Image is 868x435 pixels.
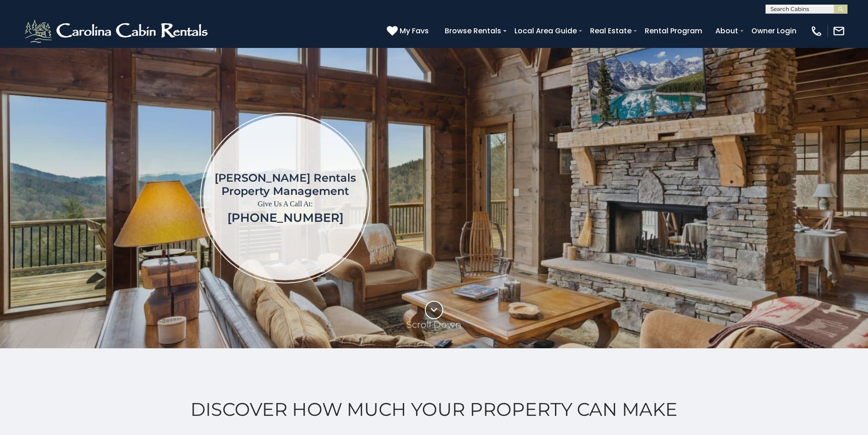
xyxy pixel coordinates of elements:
a: [PHONE_NUMBER] [227,210,344,225]
a: Local Area Guide [510,23,581,39]
a: Owner Login [747,23,801,39]
a: About [711,23,743,39]
h1: [PERSON_NAME] Rentals Property Management [215,171,356,198]
a: Browse Rentals [440,23,506,39]
img: phone-regular-white.png [810,25,823,37]
p: Scroll Down [406,319,462,330]
p: Give Us A Call At: [215,198,356,210]
span: My Favs [400,25,429,37]
a: My Favs [387,25,431,37]
a: Real Estate [586,23,636,39]
a: Rental Program [640,23,707,39]
iframe: New Contact Form [517,75,815,321]
img: mail-regular-white.png [832,25,845,37]
img: White-1-2.png [23,17,212,45]
h2: Discover How Much Your Property Can Make [23,399,845,420]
